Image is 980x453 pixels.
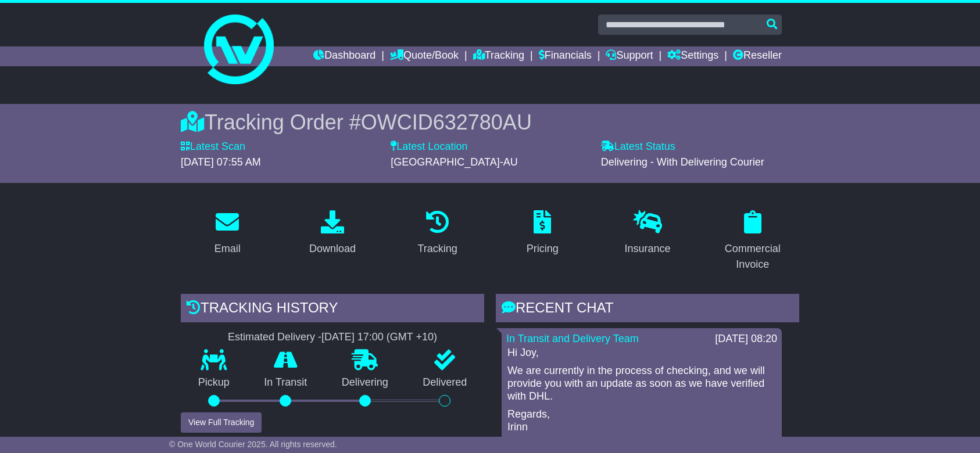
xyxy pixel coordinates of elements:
p: Hi Joy, [507,347,776,359]
a: In Transit and Delivery Team [506,333,639,344]
div: Estimated Delivery - [181,331,484,344]
button: View Full Tracking [181,412,262,433]
div: [DATE] 08:20 [715,333,777,346]
span: OWCID632780AU [361,110,532,134]
a: Settings [667,46,718,66]
div: Tracking [418,241,457,257]
p: Regards, Irinn [507,408,776,433]
div: [DATE] 17:00 (GMT +10) [321,331,437,344]
div: RECENT CHAT [496,294,799,325]
a: Quote/Book [390,46,459,66]
a: Reseller [733,46,782,66]
p: Delivering [324,376,406,389]
a: Download [302,206,363,261]
a: Commercial Invoice [706,206,799,276]
a: Tracking [473,46,524,66]
label: Latest Scan [181,141,245,153]
a: Financials [539,46,592,66]
p: Pickup [181,376,247,389]
label: Latest Location [391,141,467,153]
span: © One World Courier 2025. All rights reserved. [169,440,337,449]
a: Insurance [617,206,678,261]
a: Tracking [410,206,465,261]
span: [GEOGRAPHIC_DATA]-AU [391,156,517,168]
span: [DATE] 07:55 AM [181,156,261,168]
div: Tracking history [181,294,484,325]
div: Email [214,241,241,257]
p: In Transit [247,376,325,389]
a: Dashboard [313,46,375,66]
div: Download [309,241,356,257]
a: Email [207,206,248,261]
a: Support [606,46,653,66]
span: Delivering - With Delivering Courier [601,156,764,168]
p: We are currently in the process of checking, and we will provide you with an update as soon as we... [507,365,776,402]
div: Tracking Order # [181,110,799,135]
div: Pricing [527,241,559,257]
p: Delivered [406,376,485,389]
a: Pricing [519,206,566,261]
div: Insurance [624,241,670,257]
div: Commercial Invoice [713,241,792,272]
label: Latest Status [601,141,675,153]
